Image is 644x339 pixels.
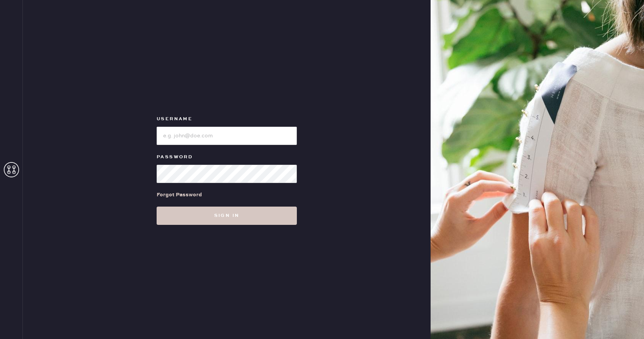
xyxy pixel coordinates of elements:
[157,183,202,207] a: Forgot Password
[157,207,297,225] button: Sign in
[157,191,202,199] div: Forgot Password
[157,127,297,145] input: e.g. john@doe.com
[157,153,297,162] label: Password
[157,115,297,124] label: Username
